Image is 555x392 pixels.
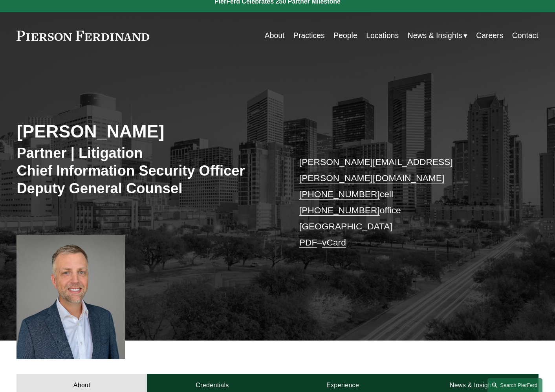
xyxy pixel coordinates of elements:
[16,145,277,198] h3: Partner | Litigation Chief Information Security Officer Deputy General Counsel
[299,189,380,199] a: [PHONE_NUMBER]
[476,28,503,43] a: Careers
[487,378,542,392] a: Search this site
[299,157,453,183] a: [PERSON_NAME][EMAIL_ADDRESS][PERSON_NAME][DOMAIN_NAME]
[265,28,285,43] a: About
[293,28,325,43] a: Practices
[299,237,317,247] a: PDF
[408,28,467,43] a: folder dropdown
[299,154,517,251] p: cell office [GEOGRAPHIC_DATA] –
[408,29,462,42] span: News & Insights
[322,237,346,247] a: vCard
[366,28,399,43] a: Locations
[16,121,277,142] h2: [PERSON_NAME]
[512,28,539,43] a: Contact
[299,205,380,215] a: [PHONE_NUMBER]
[333,28,357,43] a: People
